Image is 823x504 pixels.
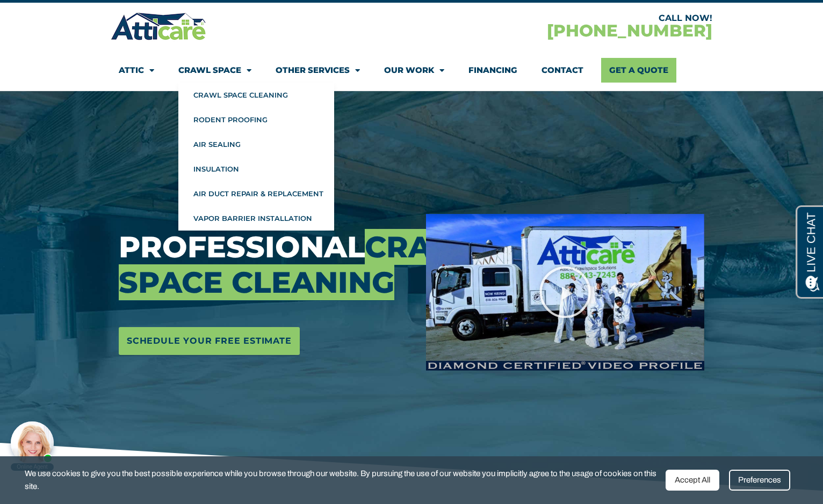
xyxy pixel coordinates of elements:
nav: Menu [119,58,704,83]
a: Schedule Your Free Estimate [119,327,300,355]
div: Accept All [666,470,719,491]
a: Air Sealing [178,132,334,157]
a: Get A Quote [601,58,676,83]
a: Contact [542,58,583,83]
div: CALL NOW! [411,14,712,23]
span: Opens a chat window [26,9,86,22]
span: We use cookies to give you the best possible experience while you browse through our website. By ... [25,467,658,493]
a: Our Work [384,58,444,83]
ul: Crawl Space [178,83,334,231]
a: Attic [119,58,154,83]
div: Preferences [729,470,790,491]
iframe: Chat Invitation [5,418,59,472]
a: Other Services [276,58,360,83]
h3: Professional [119,229,410,300]
a: Financing [468,58,517,83]
a: Vapor Barrier Installation [178,206,334,231]
a: Rodent Proofing [178,107,334,132]
a: Air Duct Repair & Replacement [178,181,334,206]
a: Insulation [178,157,334,181]
a: Crawl Space [178,58,251,83]
div: Play Video [538,265,592,319]
a: Crawl Space Cleaning [178,83,334,107]
span: Crawl Space Cleaning [119,229,483,300]
span: Schedule Your Free Estimate [127,332,292,350]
